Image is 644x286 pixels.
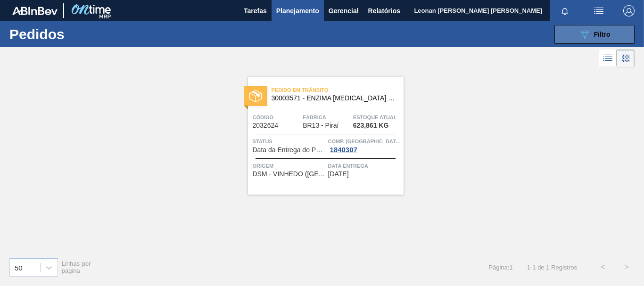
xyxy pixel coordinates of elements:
div: Visão em Lista [599,49,617,67]
span: Filtro [594,31,611,38]
span: Código [253,113,301,122]
button: > [615,255,638,279]
span: Gerencial [329,5,359,16]
a: Comp. [GEOGRAPHIC_DATA]1840307 [328,137,401,154]
button: Filtro [554,25,635,44]
img: status [249,90,262,102]
button: < [591,255,615,279]
span: Comp. Carga [328,137,401,146]
span: Pedido em Trânsito [272,85,404,95]
span: Relatórios [368,5,400,16]
a: statusPedido em Trânsito30003571 - ENZIMA [MEDICAL_DATA] BREWERS CLAREXCódigo2032624FábricaBR13 -... [241,77,404,195]
span: Planejamento [276,5,319,16]
span: Data da Entrega do Pedido Antecipada [253,147,326,154]
span: Página : 1 [488,264,512,271]
img: userActions [593,5,604,16]
span: 30003571 - ENZIMA PROTEASE BREWERS CLAREX [272,95,396,102]
span: Fábrica [303,113,351,122]
span: Origem [253,161,326,171]
div: Visão em Cards [617,49,635,67]
button: Notificações [550,4,580,17]
span: 20/09/2025 [328,171,349,178]
span: Data entrega [328,161,401,171]
div: 50 [15,263,23,271]
span: BR13 - Piraí [303,122,339,129]
img: TNhmsLtSVTkK8tSr43FrP2fwEKptu5GPRR3wAAAABJRU5ErkJggg== [12,7,58,15]
span: 1 - 1 de 1 Registros [527,264,577,271]
img: Logout [623,5,635,16]
span: Tarefas [244,5,267,16]
span: DSM - VINHEDO (SP) [253,171,326,178]
span: Status [253,137,326,146]
div: 1840307 [328,146,359,154]
span: Estoque atual [353,113,401,122]
span: Linhas por página [62,260,91,274]
span: 2032624 [253,122,279,129]
h1: Pedidos [9,29,141,40]
span: 623,861 KG [353,122,389,129]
